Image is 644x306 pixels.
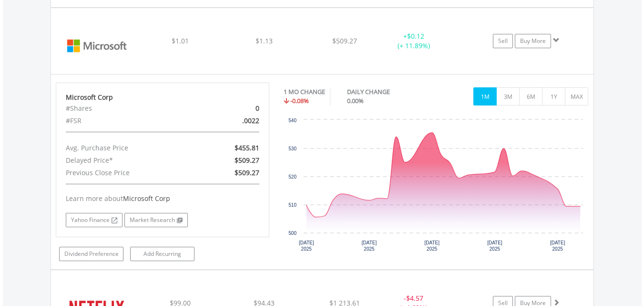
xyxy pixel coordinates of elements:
button: 3M [496,87,520,106]
div: Previous Close Price [59,167,197,179]
span: $509.27 [332,36,357,45]
a: Buy More [515,34,551,48]
span: $1.01 [172,36,189,45]
span: $0.12 [407,32,424,41]
button: MAX [565,87,588,106]
div: 1 MO CHANGE [284,87,325,96]
a: Dividend Preference [59,247,123,261]
text: 530 [288,146,296,151]
text: 510 [288,202,296,208]
div: 0 [197,102,266,115]
div: #Shares [59,102,197,115]
text: [DATE] 2025 [299,240,314,252]
a: Add Recurring [130,247,194,261]
svg: Interactive chart [284,115,588,258]
text: 540 [288,118,296,123]
button: 1Y [542,87,565,106]
span: $509.27 [235,156,259,165]
div: Delayed Price* [59,154,197,167]
div: Avg. Purchase Price [59,142,197,154]
a: Yahoo Finance [66,213,123,227]
div: Learn more about [66,194,259,203]
text: [DATE] 2025 [362,240,377,252]
span: -0.08% [290,96,309,105]
div: #FSR [59,115,197,127]
span: $509.27 [235,168,259,177]
a: Market Research [124,213,188,227]
div: DAILY CHANGE [347,87,423,96]
button: 1M [473,87,497,106]
div: .0022 [197,115,266,127]
img: EQU.US.MSFT.png [56,20,138,72]
text: [DATE] 2025 [424,240,440,252]
span: $1.13 [256,36,273,45]
div: + (+ 11.89%) [378,32,450,51]
text: [DATE] 2025 [550,240,565,252]
div: Microsoft Corp [66,93,259,102]
text: [DATE] 2025 [487,240,502,252]
span: 0.00% [347,96,364,105]
span: $455.81 [235,143,259,152]
div: Chart. Highcharts interactive chart. [284,115,589,258]
span: $4.57 [406,294,423,303]
button: 6M [519,87,542,106]
span: Microsoft Corp [123,194,170,203]
a: Sell [493,34,513,48]
text: 520 [288,174,296,179]
text: 500 [288,231,296,236]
